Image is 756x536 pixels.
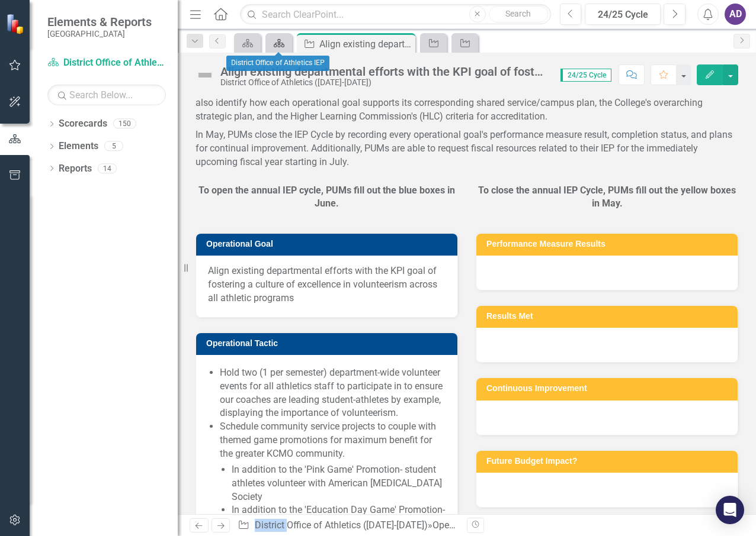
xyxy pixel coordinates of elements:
span: Search [505,9,531,18]
button: 24/25 Cycle [585,4,661,25]
b: To open the annual IEP cycle, PUMs fill out the blue boxes in June. [198,185,455,209]
a: Reports [59,162,92,176]
span: Align existing departmental efforts with the KPI goal of fostering a culture of excellence in vol... [208,264,446,305]
b: To close the annual IEP Cycle, PUMs fill out the yellow boxes in May. [478,185,736,209]
div: Align existing departmental efforts with the KPI goal of fostering a culture of excellence in vol... [319,37,412,51]
a: District Office of Athletics ([DATE]-[DATE]) [47,56,166,70]
h3: Operational Tactic [206,339,451,348]
h3: Future Budget Impact? [486,457,732,466]
h3: Continuous Improvement [486,384,732,393]
span: Elements & Reports [47,15,152,29]
div: Align existing departmental efforts with the KPI goal of fostering a culture of excellence in vol... [220,65,549,78]
a: Scorecards [59,117,107,131]
li: Hold two (1 per semester) department-wide volunteer events for all athletics staff to participate... [220,366,446,420]
h3: Operational Goal [206,240,451,248]
img: ClearPoint Strategy [6,14,27,34]
a: Elements [59,140,98,153]
p: In May, PUMs close the IEP Cycle by recording every operational goal's performance measure result... [196,126,738,169]
button: AD [725,4,746,25]
small: [GEOGRAPHIC_DATA] [47,29,152,38]
div: 5 [104,141,123,151]
input: Search ClearPoint... [240,4,550,25]
div: District Office of Athletics IEP [226,56,329,71]
a: Operational Goals [433,519,508,531]
a: District Office of Athletics ([DATE]-[DATE]) [255,519,428,531]
div: 14 [98,163,117,173]
h3: Performance Measure Results [486,240,732,248]
div: Open Intercom Messenger [716,496,744,524]
span: 24/25 Cycle [560,69,611,82]
h3: Results Met [486,312,732,321]
li: In addition to the 'Pink Game' Promotion- student athletes volunteer with American [MEDICAL_DATA]... [232,463,446,504]
div: » » [238,519,458,532]
div: District Office of Athletics ([DATE]-[DATE]) [220,78,549,87]
div: 150 [113,119,136,129]
input: Search Below... [47,85,166,105]
div: 24/25 Cycle [589,8,656,22]
button: Search [489,6,548,22]
img: Not Defined [196,66,214,85]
